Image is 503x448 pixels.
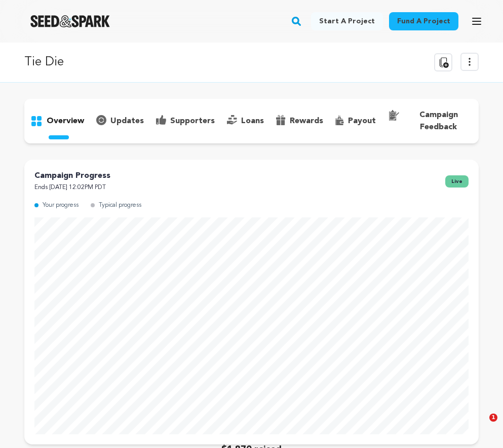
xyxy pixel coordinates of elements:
p: campaign feedback [404,109,473,133]
p: Your progress [43,200,79,211]
p: payout [348,115,376,127]
img: Seed&Spark Logo Dark Mode [30,15,110,27]
p: Tie Die [24,53,64,71]
p: loans [241,115,264,127]
span: live [445,175,469,188]
button: loans [221,113,270,129]
button: updates [90,113,150,129]
p: overview [47,115,84,127]
span: 1 [489,414,497,422]
iframe: Intercom live chat [469,414,493,438]
p: supporters [170,115,215,127]
a: Start a project [311,12,383,30]
a: Fund a project [389,12,458,30]
p: Ends [DATE] 12:02PM PDT [34,182,110,194]
button: payout [329,113,382,129]
a: Seed&Spark Homepage [30,15,110,27]
button: supporters [150,113,221,129]
button: overview [24,113,90,129]
p: updates [110,115,144,127]
button: rewards [270,113,329,129]
p: rewards [290,115,323,127]
p: Campaign Progress [34,170,110,182]
button: campaign feedback [382,107,479,135]
p: Typical progress [99,200,141,211]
